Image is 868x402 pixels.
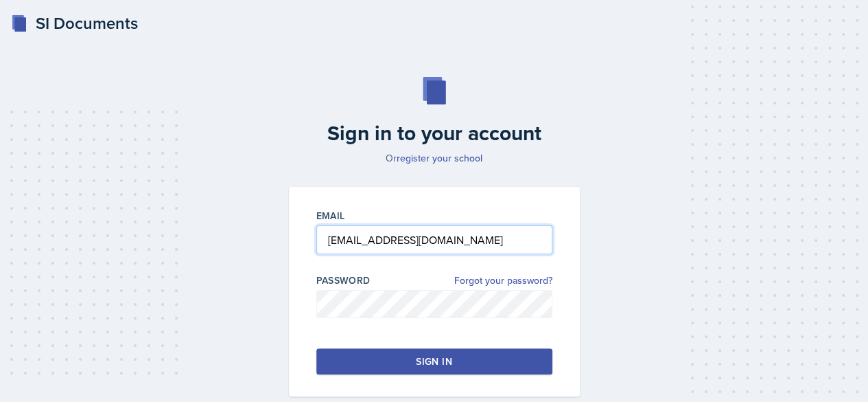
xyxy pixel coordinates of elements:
[454,273,552,288] a: Forgot your password?
[397,151,482,165] a: register your school
[316,348,552,375] button: Sign in
[281,121,588,146] h2: Sign in to your account
[316,225,552,254] input: Email
[316,209,345,223] label: Email
[11,11,138,36] a: SI Documents
[316,273,371,287] label: Password
[281,151,588,165] p: Or
[416,355,451,368] div: Sign in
